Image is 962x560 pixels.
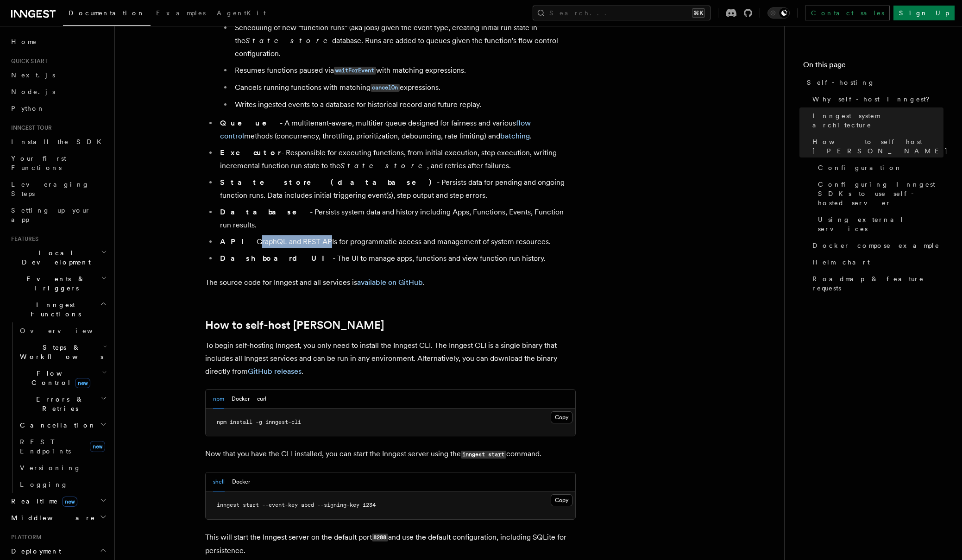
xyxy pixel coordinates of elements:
h4: On this page [803,59,943,74]
span: new [75,378,90,388]
button: Copy [551,411,572,423]
button: Docker [232,472,250,491]
a: Versioning [16,459,109,476]
span: Local Development [7,248,101,267]
a: Self-hosting [803,74,943,91]
a: How to self-host [PERSON_NAME] [809,133,943,159]
a: Documentation [63,3,151,26]
li: Scheduling of new “function runs” (aka jobs) given the event type, creating initial run state in ... [232,21,576,60]
kbd: ⌘K [692,8,705,18]
span: new [62,497,77,507]
span: Cancellation [16,421,96,430]
span: Realtime [7,497,77,506]
a: Node.js [7,83,109,100]
span: Using external services [818,215,943,233]
a: GitHub releases [248,367,302,376]
span: Events & Triggers [7,274,101,293]
span: Self-hosting [807,78,875,87]
a: Why self-host Inngest? [809,91,943,107]
span: Quick start [7,57,48,65]
a: Home [7,33,109,50]
button: shell [213,472,225,491]
li: Writes ingested events to a database for historical record and future replay. [232,98,576,111]
span: Inngest Functions [7,300,100,319]
strong: Queue [220,119,280,127]
strong: API [220,237,252,246]
a: How to self-host [PERSON_NAME] [205,319,384,332]
span: Your first Functions [11,155,66,171]
span: Versioning [20,464,81,472]
button: Local Development [7,245,109,271]
span: Python [11,105,45,112]
a: Next.js [7,67,109,83]
a: AgentKit [211,3,271,25]
span: Configuring Inngest SDKs to use self-hosted server [818,180,943,208]
a: batching [500,132,530,140]
li: - A multitenant-aware, multitier queue designed for fairness and various methods (concurrency, th... [217,117,576,143]
code: 8288 [372,534,388,541]
span: AgentKit [217,9,266,17]
a: Contact sales [805,6,890,20]
span: Why self-host Inngest? [812,94,936,104]
span: Roadmap & feature requests [812,274,943,293]
button: Cancellation [16,417,109,434]
li: Resumes functions paused via with matching expressions. [232,64,576,77]
span: inngest start --event-key abcd --signing-key 1234 [217,502,376,508]
a: Roadmap & feature requests [809,271,943,296]
code: inngest start [461,451,506,459]
button: Errors & Retries [16,391,109,417]
span: Errors & Retries [16,395,101,413]
strong: Executor [220,148,281,157]
span: Docker compose example [812,241,940,250]
a: Configuration [814,159,943,176]
a: Helm chart [809,254,943,271]
a: Examples [151,3,211,25]
a: Overview [16,322,109,339]
button: Inngest Functions [7,296,109,322]
button: Docker [232,390,250,409]
a: Configuring Inngest SDKs to use self-hosted server [814,176,943,211]
strong: State store (database) [220,178,437,187]
a: Docker compose example [809,237,943,254]
span: Setting up your app [11,207,91,223]
span: new [90,441,105,452]
span: Node.js [11,88,55,95]
span: Overview [20,327,115,334]
li: - The UI to manage apps, functions and view function run history. [217,252,576,265]
a: flow control [220,119,531,140]
span: Logging [20,481,68,488]
a: Using external services [814,211,943,237]
a: waitForEvent [334,66,376,75]
em: State store [245,36,332,45]
span: Steps & Workflows [16,343,103,361]
a: Sign Up [893,6,955,20]
a: cancelOn [371,83,400,92]
span: Leveraging Steps [11,181,89,197]
span: Helm chart [812,258,870,267]
li: Cancels running functions with matching expressions. [232,81,576,94]
button: Realtimenew [7,493,109,510]
em: State store [340,161,427,170]
a: Inngest system architecture [809,107,943,133]
span: Features [7,235,38,243]
li: - GraphQL and REST APIs for programmatic access and management of system resources. [217,235,576,248]
p: This will start the Inngest server on the default port and use the default configuration, includi... [205,531,576,557]
button: Middleware [7,510,109,526]
span: npm install -g inngest-cli [217,419,301,425]
li: - Consumes incoming events and performs several actions: [217,3,576,111]
a: Setting up your app [7,202,109,228]
li: - Persists data for pending and ongoing function runs. Data includes initial triggering event(s),... [217,176,576,202]
a: Your first Functions [7,150,109,176]
span: Deployment [7,547,61,556]
button: npm [213,390,224,409]
div: Inngest Functions [7,322,109,493]
span: Install the SDK [11,138,107,145]
a: REST Endpointsnew [16,434,109,459]
p: To begin self-hosting Inngest, you only need to install the Inngest CLI. The Inngest CLI is a sin... [205,339,576,378]
button: Steps & Workflows [16,339,109,365]
a: Install the SDK [7,133,109,150]
a: available on GitHub [357,278,423,287]
button: Deployment [7,543,109,560]
span: Platform [7,534,42,541]
button: curl [257,390,266,409]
